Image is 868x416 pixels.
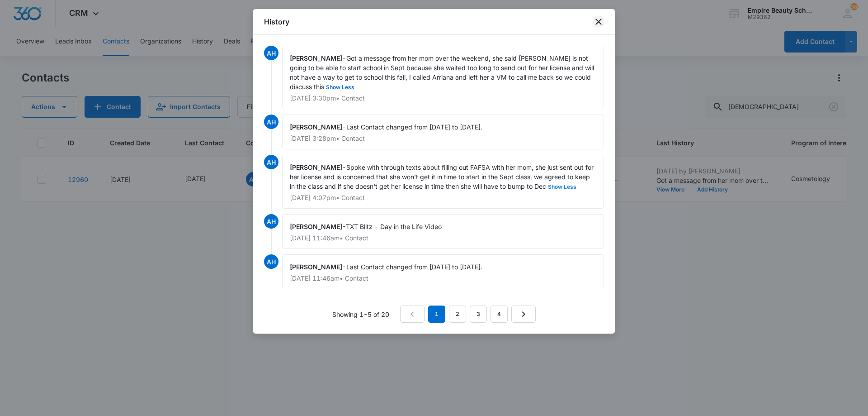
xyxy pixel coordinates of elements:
[264,155,278,169] span: AH
[282,155,604,209] div: -
[282,254,604,289] div: -
[282,214,604,249] div: -
[324,85,356,90] button: Show Less
[264,254,278,269] span: AH
[346,223,442,230] span: TXT Blitz - Day in the Life Video
[290,95,596,101] p: [DATE] 3:30pm • Contact
[290,263,342,271] span: [PERSON_NAME]
[290,135,596,142] p: [DATE] 3:28pm • Contact
[470,306,487,323] a: Page 3
[290,163,342,171] span: [PERSON_NAME]
[282,46,604,109] div: -
[546,184,578,190] button: Show Less
[290,163,595,190] span: Spoke with through texts about filling out FAFSA with her mom, she just sent out for her license ...
[290,195,596,201] p: [DATE] 4:07pm • Contact
[290,54,596,91] span: Got a message from her mom over the weekend, she said [PERSON_NAME] is not going to be able to st...
[264,214,278,229] span: AH
[400,306,536,323] nav: Pagination
[290,54,342,62] span: [PERSON_NAME]
[290,123,342,131] span: [PERSON_NAME]
[346,263,482,271] span: Last Contact changed from [DATE] to [DATE].
[282,115,604,149] div: -
[290,223,342,230] span: [PERSON_NAME]
[449,306,466,323] a: Page 2
[491,306,508,323] a: Page 4
[290,235,596,241] p: [DATE] 11:46am • Contact
[264,115,278,129] span: AH
[511,306,536,323] a: Next Page
[346,123,482,131] span: Last Contact changed from [DATE] to [DATE].
[264,16,289,27] h1: History
[332,310,389,319] p: Showing 1-5 of 20
[428,306,445,323] em: 1
[264,46,278,60] span: AH
[593,16,604,27] button: close
[290,275,596,282] p: [DATE] 11:46am • Contact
